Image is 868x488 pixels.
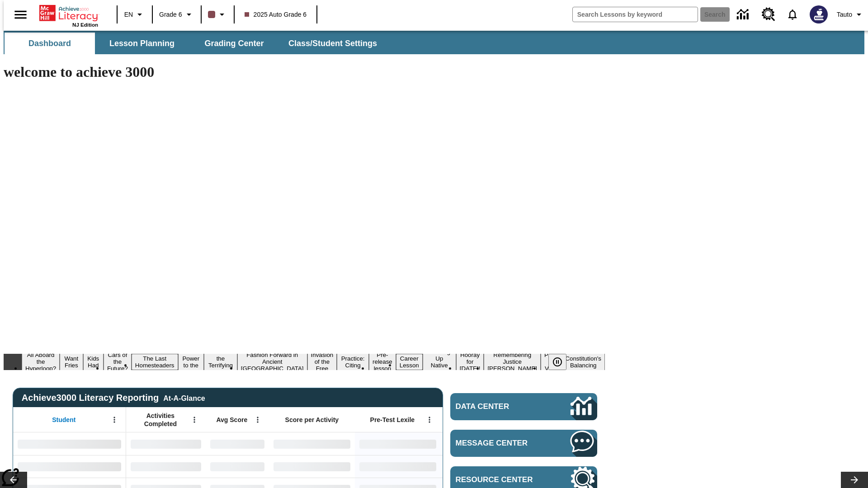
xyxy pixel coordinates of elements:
[450,393,597,420] a: Data Center
[97,33,187,54] button: Lesson Planning
[7,1,34,28] button: Open side menu
[216,416,247,424] span: Avg Score
[396,354,423,370] button: Slide 12 Career Lesson
[781,3,804,26] a: Notifications
[39,3,98,28] div: Home
[109,38,175,49] span: Lesson Planning
[204,6,231,23] button: Class color is dark brown. Change class color
[423,413,436,427] button: Open Menu
[108,413,121,427] button: Open Menu
[370,416,415,424] span: Pre-Test Lexile
[22,350,60,373] button: Slide 1 All Aboard the Hyperloop?
[126,432,206,455] div: No Data,
[188,413,201,427] button: Open Menu
[22,393,205,403] span: Achieve3000 Literacy Reporting
[204,347,237,377] button: Slide 7 Attack of the Terrifying Tomatoes
[28,38,71,49] span: Dashboard
[4,64,605,80] h1: welcome to achieve 3000
[731,2,756,27] a: Data Center
[456,350,484,373] button: Slide 14 Hooray for Constitution Day!
[456,475,543,484] span: Resource Center
[206,455,269,478] div: No Data,
[756,2,781,27] a: Resource Center, Will open in new tab
[450,430,597,457] a: Message Center
[281,33,384,54] button: Class/Student Settings
[4,31,864,54] div: SubNavbar
[132,354,178,370] button: Slide 5 The Last Homesteaders
[159,10,182,19] span: Grade 6
[288,38,377,49] span: Class/Student Settings
[804,3,833,26] button: Select a new avatar
[484,350,541,373] button: Slide 15 Remembering Justice O'Connor
[5,33,95,54] button: Dashboard
[120,6,149,23] button: Language: EN, Select a language
[810,5,828,23] img: Avatar
[456,439,543,448] span: Message Center
[245,10,307,19] span: 2025 Auto Grade 6
[285,416,339,424] span: Score per Activity
[206,432,269,455] div: No Data,
[163,393,205,403] div: At-A-Glance
[4,33,385,54] div: SubNavbar
[124,10,133,19] span: EN
[456,402,540,411] span: Data Center
[369,350,396,373] button: Slide 11 Pre-release lesson
[104,350,132,373] button: Slide 4 Cars of the Future?
[39,4,98,22] a: Home
[131,412,190,428] span: Activities Completed
[548,354,566,370] button: Pause
[52,416,75,424] span: Student
[337,347,369,377] button: Slide 10 Mixed Practice: Citing Evidence
[423,347,456,377] button: Slide 13 Cooking Up Native Traditions
[126,455,206,478] div: No Data,
[83,340,104,384] button: Slide 3 Dirty Jobs Kids Had To Do
[178,347,204,377] button: Slide 6 Solar Power to the People
[156,6,198,23] button: Grade: Grade 6, Select a grade
[307,343,337,380] button: Slide 9 The Invasion of the Free CD
[841,472,868,488] button: Lesson carousel, Next
[72,22,98,28] span: NJ Edition
[548,354,576,370] div: Pause
[251,413,264,427] button: Open Menu
[561,347,605,377] button: Slide 17 The Constitution's Balancing Act
[573,7,698,22] input: search field
[237,350,307,373] button: Slide 8 Fashion Forward in Ancient Rome
[541,350,561,373] button: Slide 16 Point of View
[60,340,83,384] button: Slide 2 Do You Want Fries With That?
[833,6,868,23] button: Profile/Settings
[204,38,264,49] span: Grading Center
[189,33,279,54] button: Grading Center
[837,10,852,19] span: Tauto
